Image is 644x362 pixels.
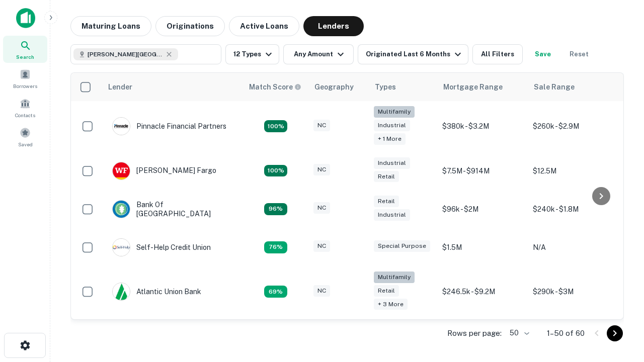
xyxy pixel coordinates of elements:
div: NC [313,285,330,297]
div: Industrial [374,157,410,169]
div: Self-help Credit Union [112,238,211,256]
img: picture [113,239,130,256]
th: Types [369,73,437,101]
button: All Filters [472,44,523,64]
button: Go to next page [607,325,623,341]
th: Geography [308,73,369,101]
div: Matching Properties: 11, hasApolloMatch: undefined [264,241,287,253]
span: Saved [18,140,33,148]
a: Borrowers [3,65,47,92]
div: Atlantic Union Bank [112,283,201,301]
a: Contacts [3,94,47,121]
img: picture [113,162,130,179]
button: 12 Types [225,44,279,64]
div: Capitalize uses an advanced AI algorithm to match your search with the best lender. The match sco... [249,81,301,93]
td: $380k - $3.2M [437,101,528,152]
div: Industrial [374,209,410,221]
div: Matching Properties: 10, hasApolloMatch: undefined [264,286,287,298]
div: Multifamily [374,106,415,118]
td: $290k - $3M [528,266,618,317]
div: Lender [108,81,132,93]
th: Sale Range [528,73,618,101]
div: 50 [506,326,531,340]
div: Originated Last 6 Months [366,48,464,60]
div: NC [313,120,330,131]
td: $7.5M - $914M [437,152,528,190]
td: $12.5M [528,152,618,190]
div: Matching Properties: 15, hasApolloMatch: undefined [264,165,287,177]
p: Rows per page: [447,327,502,339]
div: Sale Range [534,81,575,93]
a: Saved [3,123,47,150]
iframe: Chat Widget [594,282,644,330]
span: Contacts [15,111,35,119]
div: Retail [374,285,399,297]
div: [PERSON_NAME] Fargo [112,162,216,180]
div: Geography [314,81,354,93]
img: capitalize-icon.png [16,8,35,28]
td: $240k - $1.8M [528,190,618,228]
div: Retail [374,196,399,207]
th: Lender [102,73,243,101]
div: Industrial [374,120,410,131]
button: Originations [155,16,225,36]
div: Mortgage Range [443,81,503,93]
div: Retail [374,171,399,183]
div: Special Purpose [374,240,430,252]
a: Search [3,36,47,63]
div: NC [313,240,330,252]
div: NC [313,202,330,214]
td: $1.5M [437,228,528,266]
th: Capitalize uses an advanced AI algorithm to match your search with the best lender. The match sco... [243,73,308,101]
td: N/A [528,228,618,266]
td: $260k - $2.9M [528,101,618,152]
div: Matching Properties: 14, hasApolloMatch: undefined [264,203,287,215]
div: Matching Properties: 26, hasApolloMatch: undefined [264,120,287,132]
img: picture [113,201,130,218]
div: + 1 more [374,133,406,145]
button: Active Loans [229,16,299,36]
img: picture [113,283,130,300]
button: Save your search to get updates of matches that match your search criteria. [527,44,559,64]
td: $96k - $2M [437,190,528,228]
button: Maturing Loans [70,16,151,36]
p: 1–50 of 60 [547,327,585,339]
img: picture [113,118,130,135]
td: $246.5k - $9.2M [437,266,528,317]
span: Borrowers [13,82,37,90]
div: + 3 more [374,299,408,310]
h6: Match Score [249,81,299,93]
button: Reset [563,44,595,64]
div: Multifamily [374,271,415,283]
div: NC [313,164,330,175]
button: Originated Last 6 Months [358,44,468,64]
button: Any Amount [283,44,354,64]
div: Bank Of [GEOGRAPHIC_DATA] [112,200,233,218]
span: [PERSON_NAME][GEOGRAPHIC_DATA], [GEOGRAPHIC_DATA] [88,50,163,59]
th: Mortgage Range [437,73,528,101]
span: Search [16,53,34,61]
div: Types [375,81,396,93]
div: Pinnacle Financial Partners [112,117,226,135]
button: Lenders [303,16,364,36]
